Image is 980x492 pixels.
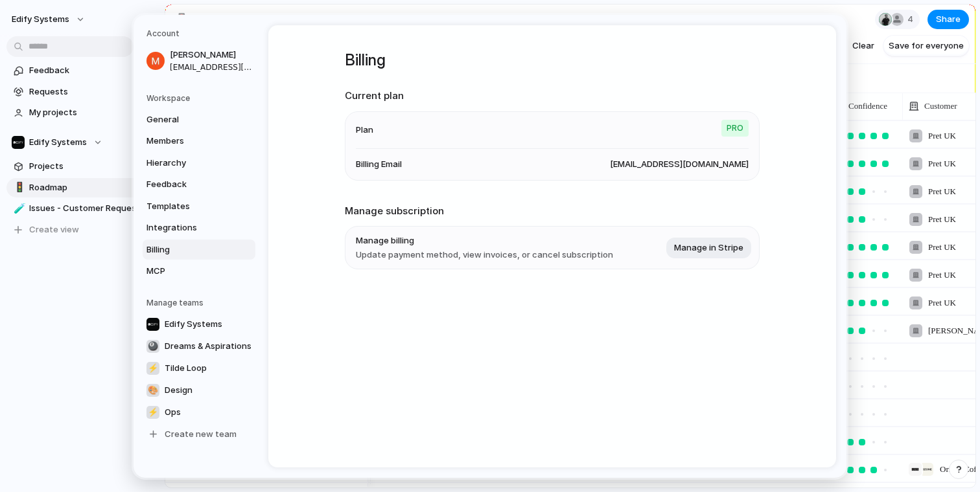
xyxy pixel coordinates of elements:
span: [EMAIL_ADDRESS][DOMAIN_NAME] [610,157,749,170]
div: 🎱 [146,339,159,352]
span: MCP [146,265,229,278]
h2: Manage subscription [345,203,760,218]
span: [EMAIL_ADDRESS][DOMAIN_NAME] [170,61,253,73]
span: Billing Email [356,157,402,170]
span: Dreams & Aspirations [165,339,251,352]
span: General [146,113,229,126]
div: ⚡ [146,361,159,374]
a: ⚡Tilde Loop [143,357,255,378]
span: Plan [356,123,373,136]
a: [PERSON_NAME][EMAIL_ADDRESS][DOMAIN_NAME] [143,45,255,77]
span: Integrations [146,221,229,234]
a: 🎨Design [143,379,255,400]
span: Hierarchy [146,156,229,169]
h5: Manage teams [146,296,255,308]
span: Manage in Stripe [674,241,743,254]
button: Manage in Stripe [666,237,751,258]
span: Pro [721,119,749,136]
a: Billing [143,239,255,260]
span: Edify Systems [165,317,222,330]
a: Templates [143,196,255,216]
a: Hierarchy [143,152,255,173]
span: Members [146,135,229,148]
a: Integrations [143,218,255,238]
span: Templates [146,199,229,212]
a: Create new team [143,423,255,444]
h2: Current plan [345,89,760,104]
span: Billing [146,243,229,256]
h1: Billing [345,49,760,72]
a: Feedback [143,174,255,195]
span: Create new team [165,427,237,440]
h5: Workspace [146,92,255,104]
a: Edify Systems [143,313,255,334]
a: Members [143,131,255,151]
a: General [143,109,255,129]
span: Ops [165,405,181,418]
div: 🎨 [146,383,159,396]
div: ⚡ [146,405,159,418]
span: [PERSON_NAME] [170,49,253,61]
span: Feedback [146,178,229,191]
a: ⚡Ops [143,401,255,422]
span: Tilde Loop [165,361,207,374]
span: Design [165,383,192,396]
span: Update payment method, view invoices, or cancel subscription [356,248,613,261]
span: Manage billing [356,234,613,247]
a: 🎱Dreams & Aspirations [143,335,255,356]
a: MCP [143,261,255,282]
h5: Account [146,28,255,39]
